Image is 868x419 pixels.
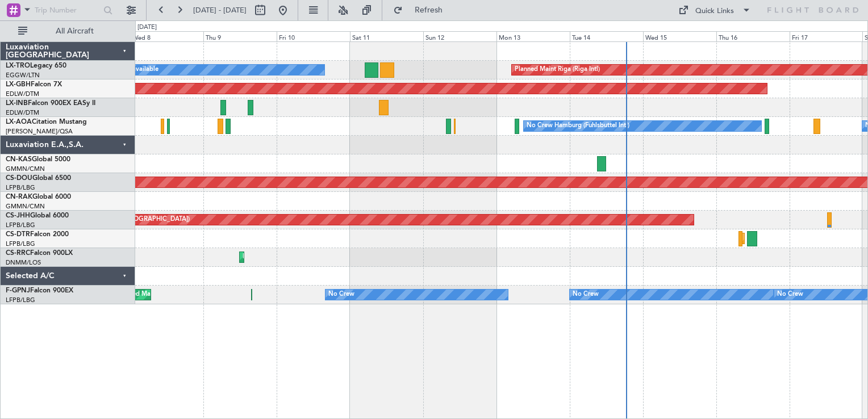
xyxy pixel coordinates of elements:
[6,62,66,69] a: LX-TROLegacy 650
[6,156,70,163] a: CN-KASGlobal 5000
[405,6,453,14] span: Refresh
[573,286,599,303] div: No Crew
[6,71,40,79] a: EGGW/LTN
[6,250,30,257] span: CS-RRC
[328,286,354,303] div: No Crew
[6,175,32,182] span: CS-DOU
[716,31,790,41] div: Thu 16
[6,119,87,125] a: LX-AOACitation Mustang
[6,212,69,219] a: CS-JHHGlobal 6000
[6,221,35,229] a: LFPB/LBG
[6,175,71,182] a: CS-DOUGlobal 6500
[6,240,35,248] a: LFPB/LBG
[570,31,643,41] div: Tue 14
[6,100,28,107] span: LX-INB
[277,31,350,41] div: Fri 10
[243,249,360,266] div: Planned Maint Lagos ([PERSON_NAME])
[6,231,69,238] a: CS-DTRFalcon 2000
[643,31,716,41] div: Wed 15
[777,286,803,303] div: No Crew
[6,108,39,117] a: EDLW/DTM
[203,31,277,41] div: Thu 9
[30,27,120,35] span: All Aircraft
[673,1,757,19] button: Quick Links
[193,5,247,15] span: [DATE] - [DATE]
[350,31,423,41] div: Sat 11
[6,296,35,304] a: LFPB/LBG
[137,23,157,32] div: [DATE]
[6,231,30,238] span: CS-DTR
[6,90,39,98] a: EDLW/DTM
[6,81,31,88] span: LX-GBH
[6,287,73,294] a: F-GPNJFalcon 900EX
[6,119,32,125] span: LX-AOA
[6,287,30,294] span: F-GPNJ
[35,2,100,19] input: Trip Number
[6,127,73,136] a: [PERSON_NAME]/QSA
[6,156,32,163] span: CN-KAS
[388,1,456,19] button: Refresh
[6,250,73,257] a: CS-RRCFalcon 900LX
[6,194,71,200] a: CN-RAKGlobal 6000
[423,31,496,41] div: Sun 12
[6,194,32,200] span: CN-RAK
[6,183,35,192] a: LFPB/LBG
[695,6,734,17] div: Quick Links
[6,165,45,173] a: GMMN/CMN
[6,258,41,267] a: DNMM/LOS
[6,202,45,211] a: GMMN/CMN
[515,61,600,78] div: Planned Maint Riga (Riga Intl)
[130,31,203,41] div: Wed 8
[6,62,30,69] span: LX-TRO
[6,81,62,88] a: LX-GBHFalcon 7X
[527,118,629,135] div: No Crew Hamburg (Fuhlsbuttel Intl)
[496,31,570,41] div: Mon 13
[790,31,863,41] div: Fri 17
[6,100,95,107] a: LX-INBFalcon 900EX EASy II
[12,22,123,40] button: All Aircraft
[6,212,30,219] span: CS-JHH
